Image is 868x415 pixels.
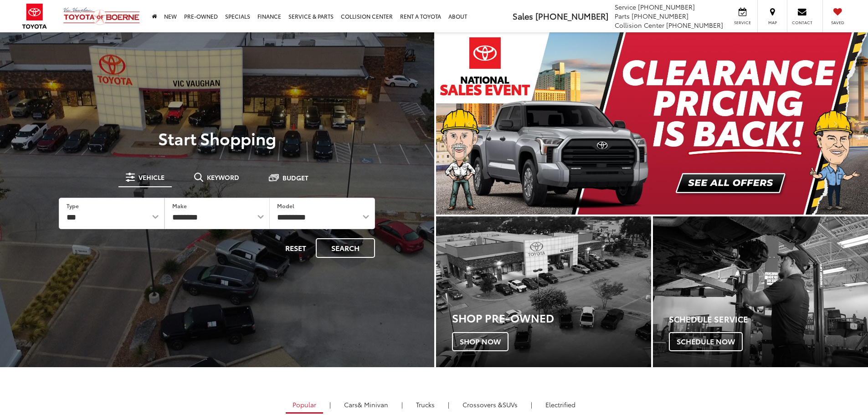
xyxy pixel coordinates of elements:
[286,397,323,414] a: Popular
[67,202,79,210] label: Type
[732,20,753,26] span: Service
[277,238,314,258] button: Reset
[762,20,782,26] span: Map
[172,202,187,210] label: Make
[452,332,508,351] span: Shop Now
[139,174,164,180] span: Vehicle
[535,10,608,22] span: [PHONE_NUMBER]
[316,238,375,258] button: Search
[615,20,664,30] span: Collision Center
[666,20,723,30] span: [PHONE_NUMBER]
[615,11,630,20] span: Parts
[539,397,582,412] a: Electrified
[63,7,140,26] img: Vic Vaughan Toyota of Boerne
[803,51,868,196] button: Click to view next picture.
[282,174,308,181] span: Budget
[638,2,695,11] span: [PHONE_NUMBER]
[327,400,333,409] li: |
[669,315,868,324] h4: Schedule Service
[653,216,868,367] div: Toyota
[792,20,812,26] span: Contact
[632,11,688,20] span: [PHONE_NUMBER]
[207,174,239,180] span: Keyword
[456,397,524,412] a: SUVs
[669,332,743,351] span: Schedule Now
[446,400,452,409] li: |
[653,216,868,367] a: Schedule Service Schedule Now
[436,51,501,196] button: Click to view previous picture.
[38,129,396,147] p: Start Shopping
[436,216,651,367] div: Toyota
[358,400,388,409] span: & Minivan
[529,400,534,409] li: |
[827,20,847,26] span: Saved
[452,312,651,323] h3: Shop Pre-Owned
[462,400,503,409] span: Crossovers &
[399,400,405,409] li: |
[615,2,636,11] span: Service
[337,397,395,412] a: Cars
[513,10,533,22] span: Sales
[409,397,442,412] a: Trucks
[436,216,651,367] a: Shop Pre-Owned Shop Now
[277,202,294,210] label: Model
